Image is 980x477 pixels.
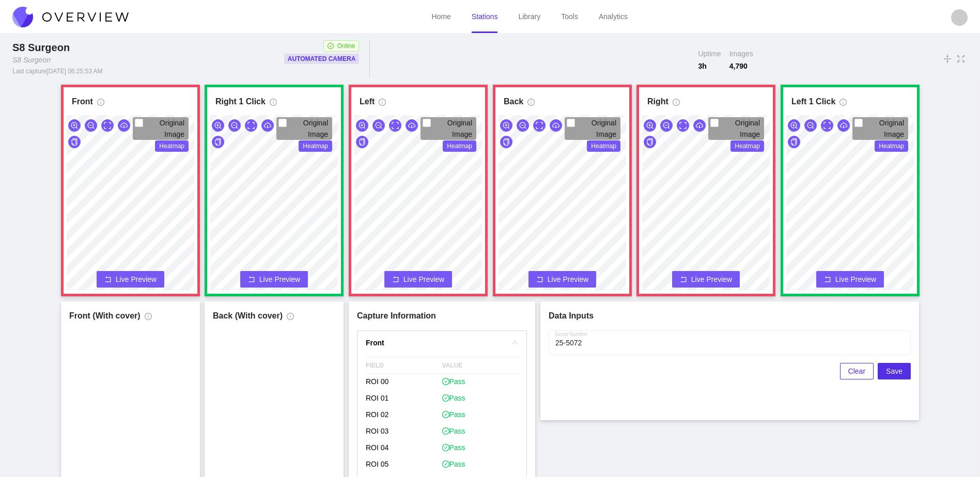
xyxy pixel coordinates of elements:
[677,119,689,132] button: expand
[357,310,527,322] h1: Capture Information
[406,119,418,132] button: cloud-download
[644,136,656,148] button: copy
[392,122,399,130] span: expand
[550,119,562,132] button: cloud-download
[672,271,740,288] button: rollbackLive Preview
[680,276,687,284] span: rollback
[357,331,526,355] div: rightFront
[442,394,449,402] span: check-circle
[231,122,238,130] span: zoom-out
[447,119,472,138] span: Original Image
[155,140,189,152] span: Heatmap
[145,313,152,324] span: info-circle
[840,122,847,130] span: cloud-download
[442,393,465,403] span: Pass
[431,12,450,21] a: Home
[442,411,449,418] span: check-circle
[366,457,442,473] p: ROI 05
[500,119,512,132] button: zoom-in
[116,274,157,284] span: Live Preview
[389,119,401,132] button: expand
[503,122,510,130] span: zoom-in
[729,61,753,71] span: 4,790
[68,136,81,148] button: copy
[549,310,911,322] h1: Data Inputs
[12,55,51,65] div: S8 Surgeon
[790,138,798,147] span: copy
[835,274,876,284] span: Live Preview
[943,53,952,65] span: vertical-align-middle
[443,140,476,152] span: Heatmap
[366,391,442,407] p: ROI 01
[587,140,620,152] span: Heatmap
[248,276,255,284] span: rollback
[214,122,222,130] span: zoom-in
[848,365,865,377] span: Clear
[698,61,721,71] span: 3 h
[403,274,444,284] span: Live Preview
[886,365,903,377] span: Save
[821,119,833,132] button: expand
[442,378,449,385] span: check-circle
[673,99,680,110] span: info-circle
[212,136,224,148] button: copy
[408,122,415,130] span: cloud-download
[372,119,385,132] button: zoom-out
[730,140,764,152] span: Heatmap
[85,119,97,132] button: zoom-out
[303,119,328,138] span: Original Image
[788,136,800,148] button: copy
[823,122,831,130] span: expand
[839,99,847,110] span: info-circle
[359,122,366,130] span: zoom-in
[879,119,904,138] span: Original Image
[97,271,164,288] button: rollbackLive Preview
[442,357,519,374] span: VALUE
[247,122,255,130] span: expand
[72,96,93,108] h1: Front
[360,96,375,108] h1: Left
[71,122,78,130] span: zoom-in
[555,330,588,339] label: Serial Number
[729,49,753,59] span: Images
[442,376,465,387] span: Pass
[647,96,668,108] h1: Right
[956,53,966,65] span: fullscreen
[359,138,366,147] span: copy
[213,310,283,322] h1: Back (With cover)
[261,119,274,132] button: cloud-download
[12,42,70,53] span: S8 Surgeon
[270,99,277,110] span: info-circle
[215,96,266,108] h1: Right 1 Click
[366,424,442,440] p: ROI 03
[12,67,103,75] div: Last capture [DATE] 06:25:53 AM
[791,96,835,108] h1: Left 1 Click
[536,276,543,284] span: rollback
[104,276,112,284] span: rollback
[504,96,523,108] h1: Back
[533,119,546,132] button: expand
[442,409,465,420] span: Pass
[68,119,81,132] button: zoom-in
[500,136,512,148] button: copy
[392,276,399,284] span: rollback
[698,49,721,59] span: Uptime
[875,140,908,152] span: Heatmap
[646,138,654,147] span: copy
[264,122,271,130] span: cloud-download
[69,310,141,322] h1: Front (With cover)
[366,440,442,457] p: ROI 04
[356,119,368,132] button: zoom-in
[735,119,760,138] span: Original Image
[691,274,732,284] span: Live Preview
[693,119,706,132] button: cloud-download
[561,12,578,21] a: Tools
[328,43,334,49] span: check-circle
[87,122,95,130] span: zoom-out
[527,99,535,110] span: info-circle
[160,119,184,138] span: Original Image
[212,119,224,132] button: zoom-in
[644,119,656,132] button: zoom-in
[599,12,628,21] a: Analytics
[118,119,130,132] button: cloud-download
